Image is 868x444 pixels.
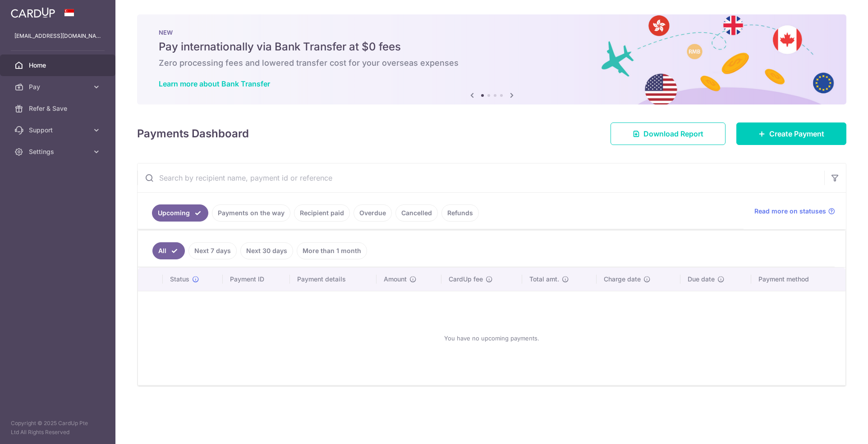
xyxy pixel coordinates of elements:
[137,126,249,142] h4: Payments Dashboard
[29,61,88,70] span: Home
[159,79,270,88] a: Learn more about Bank Transfer
[29,126,88,135] span: Support
[384,275,407,284] span: Amount
[149,299,835,378] div: You have no upcoming payments.
[14,32,101,41] p: [EMAIL_ADDRESS][DOMAIN_NAME]
[170,275,189,284] span: Status
[449,275,483,284] span: CardUp fee
[137,14,846,104] img: Bank transfer banner
[529,275,559,284] span: Total amt.
[751,267,845,291] th: Payment method
[11,7,55,18] img: CardUp
[395,204,438,222] a: Cancelled
[212,204,290,222] a: Payments on the way
[152,242,185,259] a: All
[29,104,88,113] span: Refer & Save
[294,204,350,222] a: Recipient paid
[604,275,641,284] span: Charge date
[754,207,826,216] span: Read more on statuses
[297,242,367,259] a: More than 1 month
[138,163,824,192] input: Search by recipient name, payment id or reference
[736,122,846,145] a: Create Payment
[643,128,703,139] span: Download Report
[354,204,392,222] a: Overdue
[754,207,835,216] a: Read more on statuses
[159,29,825,36] p: NEW
[29,147,88,156] span: Settings
[159,40,825,54] h5: Pay internationally via Bank Transfer at $0 fees
[29,82,88,91] span: Pay
[152,204,208,222] a: Upcoming
[188,242,237,259] a: Next 7 days
[769,128,824,139] span: Create Payment
[441,204,479,222] a: Refunds
[611,122,726,145] a: Download Report
[290,267,377,291] th: Payment details
[810,417,859,439] iframe: Opens a widget where you can find more information
[223,267,289,291] th: Payment ID
[240,242,293,259] a: Next 30 days
[159,58,825,68] h6: Zero processing fees and lowered transfer cost for your overseas expenses
[688,275,715,284] span: Due date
